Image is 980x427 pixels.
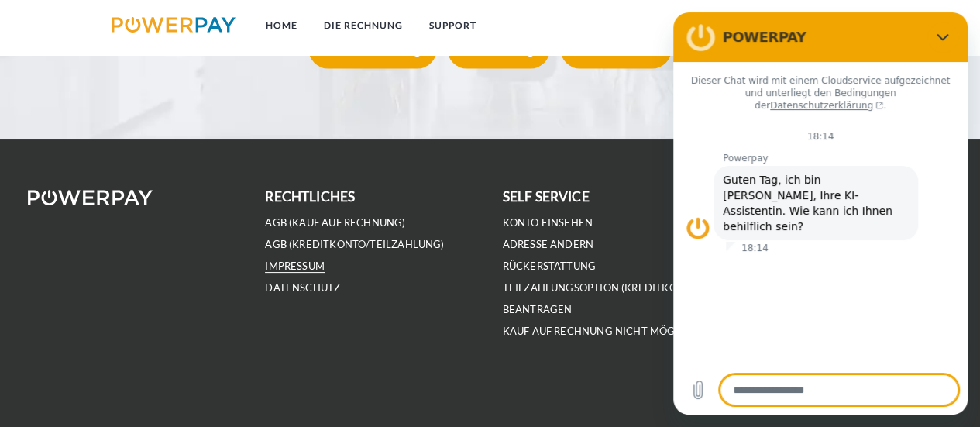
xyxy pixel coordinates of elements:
[503,325,700,338] a: Kauf auf Rechnung nicht möglich
[503,281,702,316] a: Teilzahlungsoption (KREDITKONTO) beantragen
[265,216,405,229] a: AGB (Kauf auf Rechnung)
[28,190,153,205] img: logo-powerpay-white.svg
[310,12,415,40] a: DIE RECHNUNG
[503,260,597,273] a: Rückerstattung
[304,40,441,57] a: Rückerstattung
[789,12,837,40] a: agb
[265,188,355,205] b: rechtliches
[265,260,325,273] a: IMPRESSUM
[415,12,489,40] a: SUPPORT
[265,238,444,251] a: AGB (Kreditkonto/Teilzahlung)
[112,17,236,33] img: logo-powerpay.svg
[265,281,340,294] a: DATENSCHUTZ
[443,40,554,57] a: Teilzahlung
[503,238,594,251] a: Adresse ändern
[673,12,968,415] iframe: Messaging-Fenster
[503,216,593,229] a: Konto einsehen
[503,188,590,205] b: self service
[556,40,675,57] a: Hilfe-Center
[252,12,310,40] a: Home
